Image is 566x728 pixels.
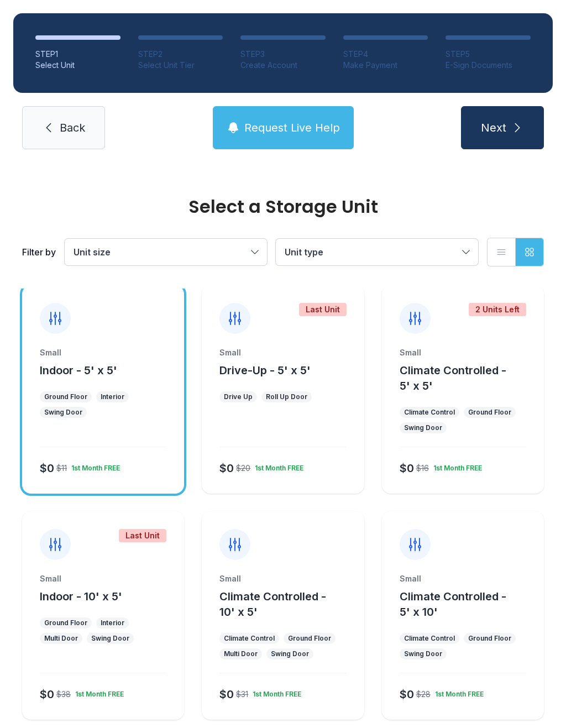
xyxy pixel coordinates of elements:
[240,49,326,60] div: STEP 3
[224,392,253,401] div: Drive Up
[416,689,431,700] div: $28
[224,634,275,643] div: Climate Control
[285,247,323,258] span: Unit type
[429,459,482,473] div: 1st Month FREE
[22,245,56,259] div: Filter by
[469,303,526,316] div: 2 Units Left
[236,689,248,700] div: $31
[119,529,166,542] div: Last Unit
[468,634,511,643] div: Ground Floor
[248,685,301,699] div: 1st Month FREE
[219,573,346,584] div: Small
[404,408,455,417] div: Climate Control
[404,423,442,432] div: Swing Door
[44,408,82,417] div: Swing Door
[35,60,120,71] div: Select Unit
[400,590,506,619] span: Climate Controlled - 5' x 10'
[40,363,117,378] button: Indoor - 5' x 5'
[101,619,124,627] div: Interior
[56,689,71,700] div: $38
[446,60,531,71] div: E-Sign Documents
[22,198,544,216] div: Select a Storage Unit
[276,239,478,265] button: Unit type
[71,685,124,699] div: 1st Month FREE
[44,634,78,643] div: Multi Door
[40,589,122,604] button: Indoor - 10' x 5'
[288,634,331,643] div: Ground Floor
[271,650,309,658] div: Swing Door
[240,60,326,71] div: Create Account
[446,49,531,60] div: STEP 5
[224,650,258,658] div: Multi Door
[400,687,414,702] div: $0
[400,364,506,392] span: Climate Controlled - 5' x 5'
[219,460,234,476] div: $0
[101,392,124,401] div: Interior
[400,589,539,620] button: Climate Controlled - 5' x 10'
[40,687,54,702] div: $0
[219,363,311,378] button: Drive-Up - 5' x 5'
[44,392,87,401] div: Ground Floor
[343,49,428,60] div: STEP 4
[40,573,166,584] div: Small
[60,120,85,135] span: Back
[400,347,526,358] div: Small
[40,364,117,377] span: Indoor - 5' x 5'
[404,650,442,658] div: Swing Door
[219,589,359,620] button: Climate Controlled - 10' x 5'
[404,634,455,643] div: Climate Control
[35,49,120,60] div: STEP 1
[219,687,234,702] div: $0
[219,347,346,358] div: Small
[40,460,54,476] div: $0
[138,49,223,60] div: STEP 2
[431,685,484,699] div: 1st Month FREE
[40,590,122,603] span: Indoor - 10' x 5'
[138,60,223,71] div: Select Unit Tier
[44,619,87,627] div: Ground Floor
[416,463,429,474] div: $16
[219,590,326,619] span: Climate Controlled - 10' x 5'
[67,459,120,473] div: 1st Month FREE
[400,573,526,584] div: Small
[481,120,506,135] span: Next
[400,363,539,394] button: Climate Controlled - 5' x 5'
[468,408,511,417] div: Ground Floor
[343,60,428,71] div: Make Payment
[74,247,111,258] span: Unit size
[40,347,166,358] div: Small
[56,463,67,474] div: $11
[266,392,307,401] div: Roll Up Door
[400,460,414,476] div: $0
[219,364,311,377] span: Drive-Up - 5' x 5'
[236,463,250,474] div: $20
[244,120,340,135] span: Request Live Help
[65,239,267,265] button: Unit size
[250,459,303,473] div: 1st Month FREE
[91,634,129,643] div: Swing Door
[299,303,347,316] div: Last Unit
